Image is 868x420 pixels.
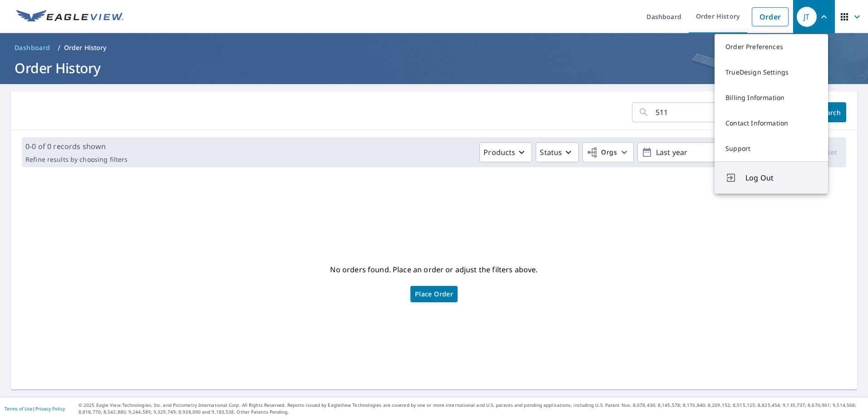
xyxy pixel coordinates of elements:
a: TrueDesign Settings [715,60,828,85]
li: / [58,42,60,53]
button: Search [814,102,846,122]
a: Support [715,136,828,161]
p: Order History [64,43,107,52]
button: Log Out [715,161,828,194]
a: Order Preferences [715,34,828,60]
span: Dashboard [15,43,50,52]
p: Last year [652,145,759,160]
a: Order [752,7,789,26]
input: Address, Report #, Claim ID, etc. [656,100,789,125]
span: Orgs [587,147,617,158]
span: Place Order [415,292,453,296]
nav: breadcrumb [11,40,857,55]
a: Dashboard [11,40,54,55]
p: No orders found. Place an order or adjust the filters above. [330,262,538,277]
a: Privacy Policy [35,405,65,412]
p: Status [540,147,562,158]
p: © 2025 Eagle View Technologies, Inc. and Pictometry International Corp. All Rights Reserved. Repo... [79,402,863,415]
a: Terms of Use [5,405,33,412]
p: Refine results by choosing filters [25,155,128,164]
span: Search [821,108,839,117]
a: Place Order [410,286,458,302]
button: Last year [637,142,774,162]
h1: Order History [11,59,857,77]
a: Contact Information [715,110,828,136]
div: JT [797,7,817,27]
p: 0-0 of 0 records shown [25,141,128,152]
button: Status [536,142,579,162]
img: EV Logo [16,10,123,24]
button: Orgs [582,142,634,162]
button: Products [479,142,532,162]
a: Billing Information [715,85,828,110]
p: | [5,406,65,411]
p: Products [483,147,515,158]
span: Log Out [745,172,817,183]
